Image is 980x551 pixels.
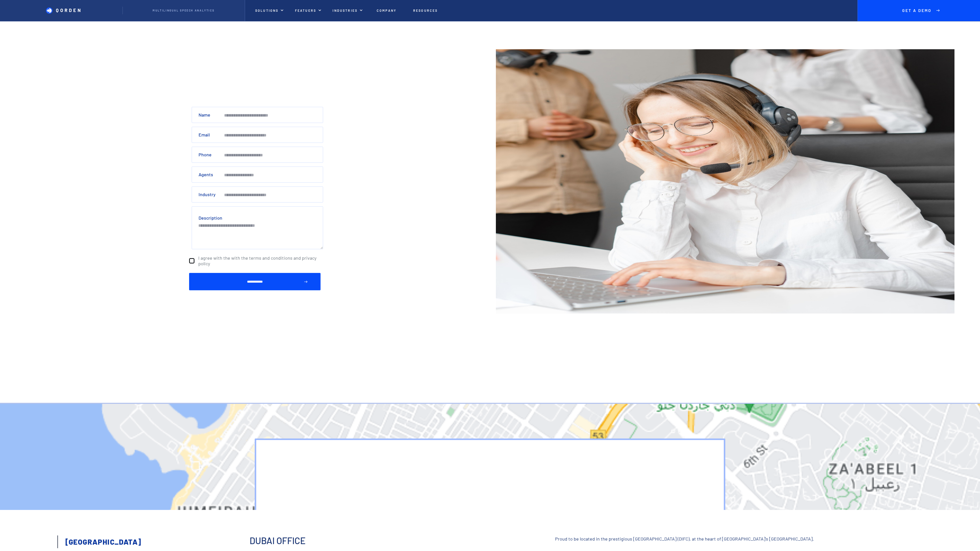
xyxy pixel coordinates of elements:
[198,255,321,266] span: I agree with the with the terms and conditions and privacy policy
[199,112,210,118] label: Name
[377,9,397,12] p: Company
[255,9,278,12] p: Solutions
[199,152,212,158] label: Phone
[898,8,936,13] p: Get A Demo
[199,215,222,221] label: Description
[153,9,214,12] p: Multilingual Speech analytics
[295,9,316,12] p: Featuers
[555,535,923,542] p: Proud to be located in the prestigious [GEOGRAPHIC_DATA] (DIFC), at the heart of [GEOGRAPHIC_DATA...
[199,132,210,138] label: Email
[333,9,358,12] p: Industries
[65,540,141,544] div: [GEOGRAPHIC_DATA]
[413,9,438,12] p: Resources
[199,192,216,197] label: Industry
[56,8,82,13] p: QORDEN
[199,172,213,178] label: Agents
[184,81,326,290] form: Contact form
[250,535,306,546] p: Dubai office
